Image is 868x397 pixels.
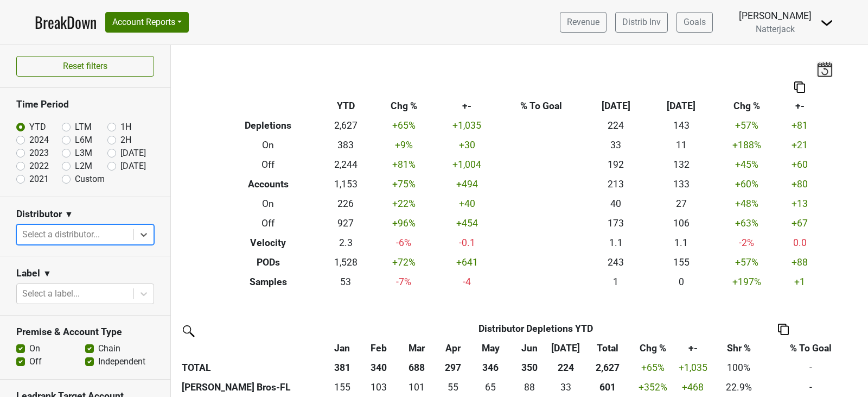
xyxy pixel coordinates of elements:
div: 101 [400,380,433,394]
td: -6 % [373,233,435,253]
div: +468 [678,380,709,394]
th: TOTAL [179,358,324,377]
td: +13 [779,194,820,214]
td: +81 [779,116,820,136]
td: 100% [711,358,767,377]
button: Account Reports [105,12,189,33]
td: 101.39 [397,377,436,397]
th: Apr: activate to sort column ascending [436,338,470,358]
td: 192 [583,155,648,175]
th: Jul: activate to sort column ascending [547,338,584,358]
th: PODs [219,253,318,272]
div: 65 [473,380,508,394]
img: last_updated_date [816,61,833,77]
td: +188 % [714,136,779,155]
td: +65 % [373,116,435,136]
th: 224 [547,358,584,377]
div: [PERSON_NAME] [739,9,812,23]
td: -7 % [373,272,435,292]
td: 226 [318,194,373,214]
label: Chain [98,342,120,355]
td: 2,627 [318,116,373,136]
td: -2 % [714,233,779,253]
td: 173 [583,213,648,233]
a: Revenue [560,12,607,33]
td: 224 [583,116,648,136]
td: 927 [318,213,373,233]
img: filter [179,322,196,339]
label: L6M [75,134,92,147]
td: 243 [583,253,648,272]
label: [DATE] [120,160,146,173]
th: YTD [318,97,373,116]
div: 33 [550,380,581,394]
td: 88.35 [511,377,548,397]
td: +48 % [714,194,779,214]
th: 688 [397,358,436,377]
th: 340 [361,358,398,377]
img: Dropdown Menu [820,16,833,29]
a: Goals [676,12,713,33]
th: +-: activate to sort column ascending [675,338,711,358]
td: +63 % [714,213,779,233]
label: On [29,342,40,355]
th: 346 [470,358,511,377]
th: 381 [324,358,361,377]
td: +80 [779,175,820,194]
td: +1 [779,272,820,292]
td: 22.9% [711,377,767,397]
td: +197 % [714,272,779,292]
th: Chg % [714,97,779,116]
th: [PERSON_NAME] Bros-FL [179,377,324,397]
td: +352 % [631,377,675,397]
label: 2021 [29,173,49,186]
th: Velocity [219,233,318,253]
label: 1H [120,121,131,134]
td: +494 [434,175,499,194]
th: Chg %: activate to sort column ascending [631,338,675,358]
th: On [219,136,318,155]
th: Off [219,155,318,175]
td: 55.25 [436,377,470,397]
th: Feb: activate to sort column ascending [361,338,398,358]
span: Natterjack [756,24,795,34]
td: +67 [779,213,820,233]
td: +60 % [714,175,779,194]
td: +45 % [714,155,779,175]
td: -4 [434,272,499,292]
td: - [766,377,856,397]
h3: Label [16,268,40,279]
td: 33.2 [547,377,584,397]
div: 155 [327,380,358,394]
td: 1,153 [318,175,373,194]
th: Jan: activate to sort column ascending [324,338,361,358]
th: 601.390 [584,377,631,397]
td: 40 [583,194,648,214]
div: 601 [586,380,628,394]
h3: Premise & Account Type [16,326,154,338]
label: L3M [75,147,92,160]
td: +88 [779,253,820,272]
span: +1,035 [679,362,707,373]
th: Distributor Depletions YTD [361,319,711,338]
label: [DATE] [120,147,146,160]
td: +96 % [373,213,435,233]
span: ▼ [65,208,73,221]
label: Off [29,355,42,368]
td: +60 [779,155,820,175]
td: 2.3 [318,233,373,253]
td: +1,035 [434,116,499,136]
th: Shr %: activate to sort column ascending [711,338,767,358]
th: [DATE] [648,97,713,116]
td: +81 % [373,155,435,175]
td: +40 [434,194,499,214]
td: 0.0 [779,233,820,253]
a: BreakDown [35,11,97,34]
label: 2024 [29,134,49,147]
td: 143 [648,116,713,136]
td: 33 [583,136,648,155]
label: 2H [120,134,131,147]
th: % To Goal: activate to sort column ascending [766,338,856,358]
td: 27 [648,194,713,214]
td: 213 [583,175,648,194]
